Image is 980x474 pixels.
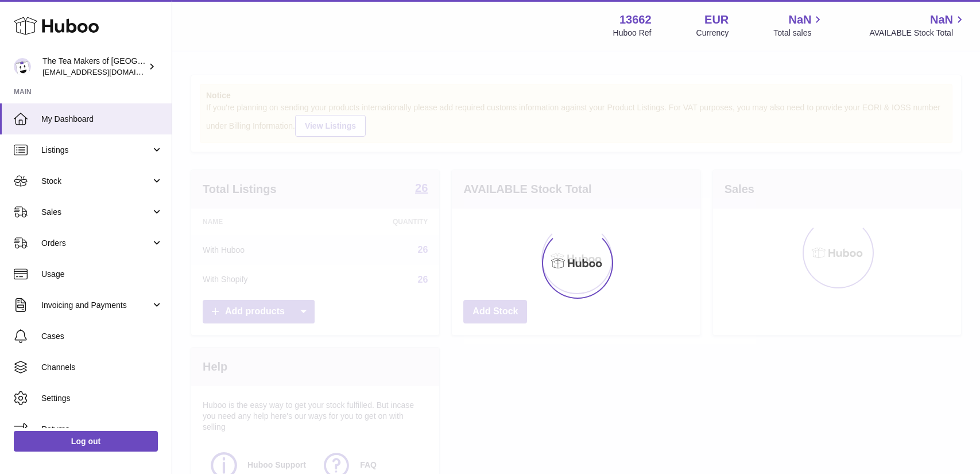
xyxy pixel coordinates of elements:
[773,12,824,38] a: NaN Total sales
[41,207,151,218] span: Sales
[869,12,966,38] a: NaN AVAILABLE Stock Total
[14,431,158,452] a: Log out
[41,393,163,404] span: Settings
[869,28,966,38] span: AVAILABLE Stock Total
[930,12,953,28] span: NaN
[41,176,151,187] span: Stock
[14,58,31,75] img: tea@theteamakers.co.uk
[42,67,169,76] span: [EMAIL_ADDRESS][DOMAIN_NAME]
[788,12,811,28] span: NaN
[619,12,652,28] strong: 13662
[41,145,151,156] span: Listings
[41,362,163,373] span: Channels
[42,56,146,78] div: The Tea Makers of [GEOGRAPHIC_DATA]
[613,28,652,38] div: Huboo Ref
[41,300,151,311] span: Invoicing and Payments
[41,269,163,280] span: Usage
[773,28,824,38] span: Total sales
[41,114,163,125] span: My Dashboard
[704,12,729,28] strong: EUR
[41,424,163,435] span: Returns
[41,331,163,342] span: Cases
[41,238,151,249] span: Orders
[696,28,729,38] div: Currency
